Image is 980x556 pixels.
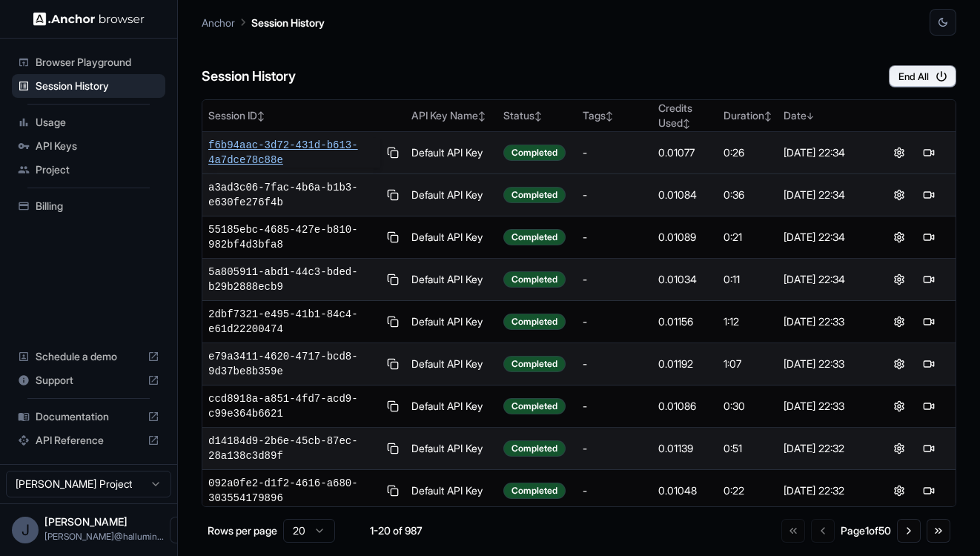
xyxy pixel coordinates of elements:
div: 0:30 [724,399,772,414]
div: 0:22 [724,483,772,498]
div: 0.01086 [658,399,712,414]
div: - [583,399,647,414]
div: [DATE] 22:33 [784,314,867,329]
div: 0.01089 [658,230,712,245]
div: Billing [12,194,165,218]
div: - [583,483,647,498]
div: - [583,441,647,456]
div: Status [503,108,570,123]
div: - [583,188,647,202]
td: Default API Key [405,470,497,512]
td: Default API Key [405,301,497,343]
div: Completed [503,356,566,372]
span: API Keys [36,139,159,153]
div: 0:21 [724,230,772,245]
span: jerry@halluminate.ai [44,531,164,542]
p: Session History [251,15,325,30]
span: ↕ [478,110,486,122]
span: Session History [36,79,159,93]
div: 0.01156 [658,314,712,329]
span: Documentation [36,409,142,424]
div: 0.01084 [658,188,712,202]
button: End All [889,65,956,87]
td: Default API Key [405,259,497,301]
div: - [583,145,647,160]
span: 092a0fe2-d1f2-4616-a680-303554179896 [208,476,380,506]
div: Duration [724,108,772,123]
div: 1:12 [724,314,772,329]
div: 0.01048 [658,483,712,498]
div: Completed [503,229,566,245]
div: Completed [503,483,566,499]
div: 0:51 [724,441,772,456]
div: Documentation [12,405,165,428]
div: [DATE] 22:33 [784,399,867,414]
span: ↓ [807,110,814,122]
div: Date [784,108,867,123]
div: Usage [12,110,165,134]
div: Tags [583,108,647,123]
td: Default API Key [405,428,497,470]
div: J [12,517,39,543]
span: Usage [36,115,159,130]
div: - [583,357,647,371]
td: Default API Key [405,132,497,174]
div: Session History [12,74,165,98]
div: Project [12,158,165,182]
div: [DATE] 22:34 [784,272,867,287]
button: Open menu [170,517,196,543]
div: Completed [503,398,566,414]
img: Anchor Logo [33,12,145,26]
span: Jerry Wu [44,515,128,528]
div: [DATE] 22:34 [784,145,867,160]
div: Completed [503,440,566,457]
div: API Key Name [411,108,491,123]
div: [DATE] 22:34 [784,188,867,202]
span: Browser Playground [36,55,159,70]
h6: Session History [202,66,296,87]
div: 0.01034 [658,272,712,287]
span: Schedule a demo [36,349,142,364]
div: 0:11 [724,272,772,287]
div: 0.01139 [658,441,712,456]
div: Browser Playground [12,50,165,74]
div: API Reference [12,428,165,452]
div: 0.01077 [658,145,712,160]
div: [DATE] 22:34 [784,230,867,245]
td: Default API Key [405,385,497,428]
span: ↕ [534,110,542,122]
div: 0.01192 [658,357,712,371]
span: d14184d9-2b6e-45cb-87ec-28a138c3d89f [208,434,380,463]
div: - [583,272,647,287]
span: Project [36,162,159,177]
div: 1-20 of 987 [359,523,433,538]
span: ↕ [683,118,690,129]
span: a3ad3c06-7fac-4b6a-b1b3-e630fe276f4b [208,180,380,210]
div: Support [12,368,165,392]
span: ↕ [257,110,265,122]
span: ↕ [764,110,772,122]
div: 1:07 [724,357,772,371]
div: 0:36 [724,188,772,202]
div: Page 1 of 50 [841,523,891,538]
td: Default API Key [405,343,497,385]
div: Completed [503,271,566,288]
span: 5a805911-abd1-44c3-bded-b29b2888ecb9 [208,265,380,294]
span: Billing [36,199,159,214]
div: Completed [503,145,566,161]
span: 2dbf7321-e495-41b1-84c4-e61d22200474 [208,307,380,337]
div: Schedule a demo [12,345,165,368]
span: API Reference [36,433,142,448]
p: Rows per page [208,523,277,538]
span: ccd8918a-a851-4fd7-acd9-c99e364b6621 [208,391,380,421]
div: 0:26 [724,145,772,160]
div: [DATE] 22:32 [784,441,867,456]
nav: breadcrumb [202,14,325,30]
span: 55185ebc-4685-427e-b810-982bf4d3bfa8 [208,222,380,252]
span: ↕ [606,110,613,122]
div: Completed [503,314,566,330]
div: - [583,314,647,329]
div: [DATE] 22:32 [784,483,867,498]
td: Default API Key [405,174,497,216]
div: Completed [503,187,566,203]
